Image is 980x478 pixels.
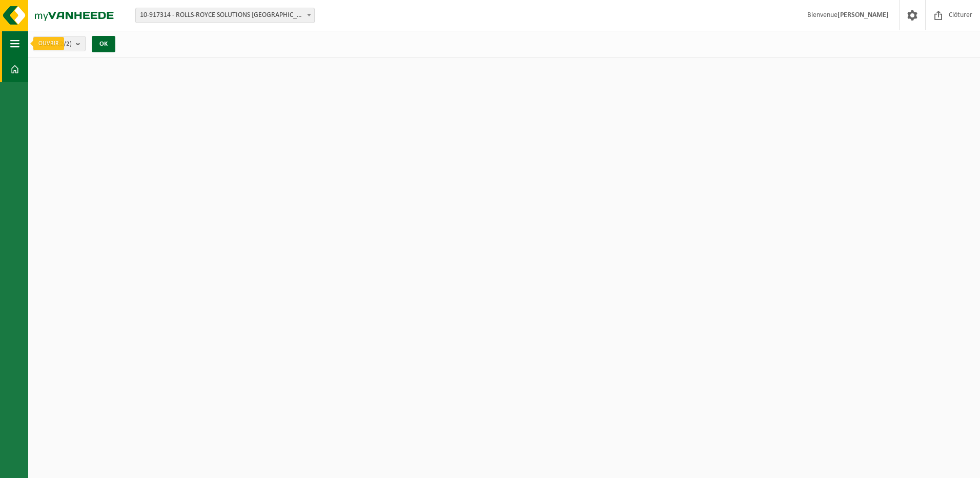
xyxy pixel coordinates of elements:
strong: [PERSON_NAME] [838,11,889,19]
span: 10-917314 - ROLLS-ROYCE SOLUTIONS LIÈGE SA - GRÂCE-HOLLOGNE [135,8,315,23]
span: 10-917314 - ROLLS-ROYCE SOLUTIONS LIÈGE SA - GRÂCE-HOLLOGNE [136,8,314,23]
button: OK [92,36,115,52]
count: (2/2) [58,41,72,47]
span: Site(s) [39,36,72,52]
button: Site(s)(2/2) [33,36,86,51]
